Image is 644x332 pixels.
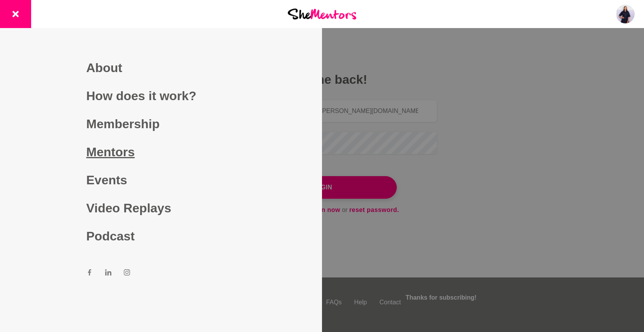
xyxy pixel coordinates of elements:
img: She Mentors Logo [288,9,356,19]
a: Instagram [124,269,130,278]
a: How does it work? [86,82,236,110]
a: About [86,54,236,82]
a: Facebook [86,269,93,278]
a: Membership [86,110,236,138]
a: Video Replays [86,194,236,222]
a: Events [86,166,236,194]
a: LinkedIn [105,269,111,278]
img: Darby Lyndon [616,5,635,23]
a: Podcast [86,222,236,250]
a: Mentors [86,138,236,166]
